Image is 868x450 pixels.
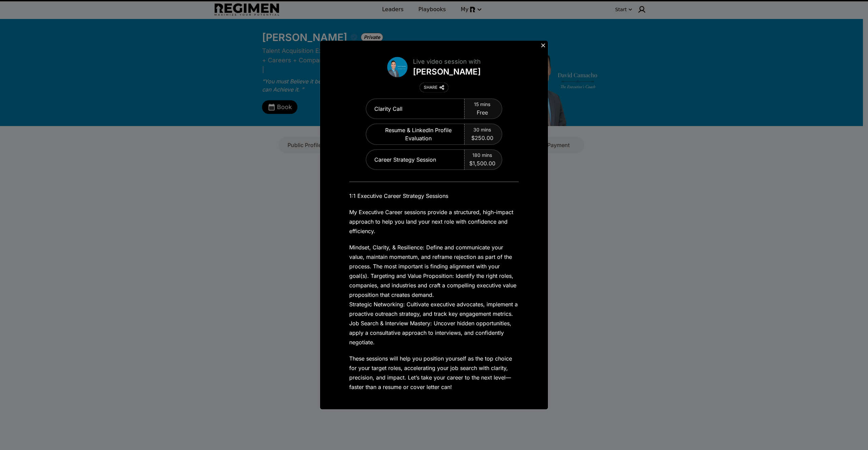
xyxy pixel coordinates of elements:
span: 180 mins [472,152,492,159]
button: Career Strategy Session180 mins$1,500.00 [366,150,502,169]
button: Clarity Call15 minsFree [366,99,502,119]
p: These sessions will help you position yourself as the top choice for your target roles, accelerat... [349,354,519,392]
div: Clarity Call [366,99,465,119]
p: 1:1 Executive Career Strategy Sessions [349,191,519,201]
span: 15 mins [474,101,490,108]
button: SHARE [420,83,448,92]
button: Resume & LinkedIn Profile Evaluation30 mins$250.00 [366,124,502,144]
p: Mindset, Clarity, & Resilience: Define and communicate your value, maintain momentum, and reframe... [349,243,519,347]
div: Resume & LinkedIn Profile Evaluation [366,124,465,144]
div: Live video session with [413,57,481,66]
span: $250.00 [471,134,493,142]
span: Free [477,108,488,117]
span: $1,500.00 [469,159,495,167]
img: avatar of David Camacho [387,57,408,77]
p: My Executive Career sessions provide a structured, high-impact approach to help you land your nex... [349,207,519,236]
div: Career Strategy Session [366,150,465,169]
span: 30 mins [473,126,491,133]
div: [PERSON_NAME] [413,66,481,77]
div: SHARE [424,85,437,90]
